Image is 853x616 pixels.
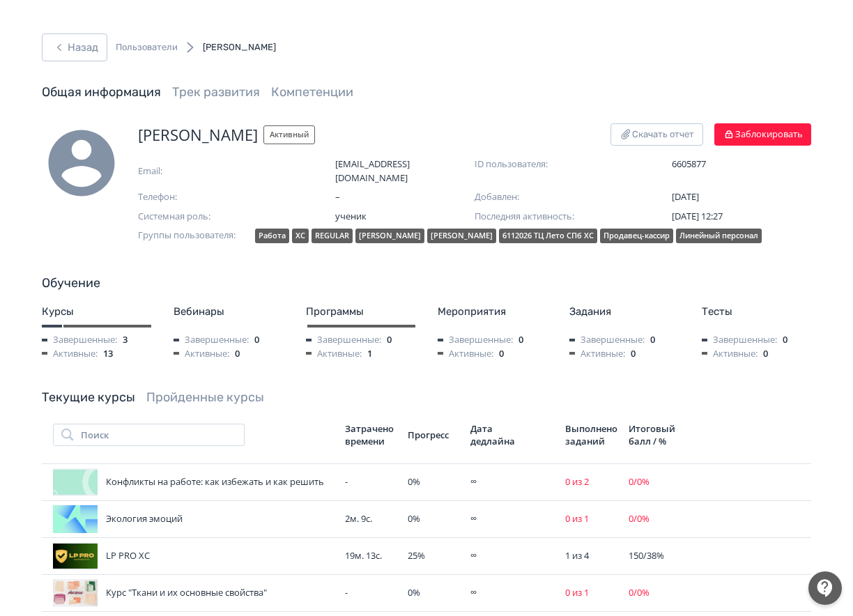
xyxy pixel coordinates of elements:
[629,422,680,447] div: Итоговый балл / %
[174,333,249,347] span: Завершенные:
[174,304,283,320] div: Вебинары
[42,390,135,405] a: Текущие курсы
[438,304,547,320] div: Мероприятия
[610,123,703,146] button: Скачать отчет
[355,229,424,243] div: [PERSON_NAME]
[565,586,589,599] span: 0 из 1
[408,429,459,441] div: Прогресс
[470,549,554,563] div: ∞
[499,229,597,243] div: 6112026 ТЦ Лето СПб ХС
[335,157,475,185] span: [EMAIL_ADDRESS][DOMAIN_NAME]
[42,84,161,100] a: Общая информация
[53,468,334,496] div: Конфликты на работе: как избежать и как решить
[42,347,98,361] span: Активные:
[499,347,504,361] span: 0
[42,274,811,293] div: Обучение
[565,475,589,488] span: 0 из 2
[345,512,359,525] span: 2м.
[335,190,475,204] span: –
[138,210,277,224] span: Системная роль:
[271,84,353,100] a: Компетенции
[174,347,229,361] span: Активные:
[335,210,475,224] span: ученик
[475,157,614,171] span: ID пользователя:
[672,190,699,203] span: [DATE]
[629,549,664,562] span: 150 / 38 %
[565,549,589,562] span: 1 из 4
[475,190,614,204] span: Добавлен:
[650,333,655,347] span: 0
[702,304,811,320] div: Тесты
[263,125,315,144] span: Активный
[702,333,777,347] span: Завершенные:
[569,347,625,361] span: Активные:
[138,123,258,146] span: [PERSON_NAME]
[438,347,493,361] span: Активные:
[146,390,264,405] a: Пройденные курсы
[408,586,420,599] span: 0 %
[470,422,519,447] div: Дата дедлайна
[569,333,645,347] span: Завершенные:
[676,229,762,243] div: Линейный персонал
[408,475,420,488] span: 0 %
[702,347,758,361] span: Активные:
[42,304,151,320] div: Курсы
[345,586,397,600] div: -
[366,549,382,562] span: 13с.
[138,164,277,178] span: Email:
[475,210,614,224] span: Последняя активность:
[367,347,372,361] span: 1
[387,333,392,347] span: 0
[306,304,415,320] div: Программы
[629,475,650,488] span: 0 / 0 %
[631,347,636,361] span: 0
[470,586,554,600] div: ∞
[42,333,117,347] span: Завершенные:
[629,586,650,599] span: 0 / 0 %
[172,84,260,100] a: Трек развития
[312,229,353,243] div: REGULAR
[116,40,178,54] a: Пользователи
[565,512,589,525] span: 0 из 1
[42,33,107,61] button: Назад
[138,229,249,246] span: Группы пользователя:
[292,229,309,243] div: ХС
[203,42,276,52] span: [PERSON_NAME]
[53,579,334,607] div: Курс "Ткани и их основные свойства"
[254,333,259,347] span: 0
[600,229,673,243] div: Продавец-кассир
[361,512,372,525] span: 9с.
[408,549,425,562] span: 25 %
[306,347,362,361] span: Активные:
[569,304,679,320] div: Задания
[438,333,513,347] span: Завершенные:
[427,229,496,243] div: [PERSON_NAME]
[470,512,554,526] div: ∞
[672,157,811,171] span: 6605877
[345,422,397,447] div: Затрачено времени
[565,422,617,447] div: Выполнено заданий
[255,229,289,243] div: Работа
[53,542,334,570] div: LP PRO ХС
[138,190,277,204] span: Телефон:
[103,347,113,361] span: 13
[783,333,787,347] span: 0
[306,333,381,347] span: Завершенные:
[518,333,523,347] span: 0
[763,347,768,361] span: 0
[470,475,554,489] div: ∞
[672,210,723,222] span: [DATE] 12:27
[345,475,397,489] div: -
[123,333,128,347] span: 3
[235,347,240,361] span: 0
[345,549,364,562] span: 19м.
[714,123,811,146] button: Заблокировать
[629,512,650,525] span: 0 / 0 %
[408,512,420,525] span: 0 %
[53,505,334,533] div: Экология эмоций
